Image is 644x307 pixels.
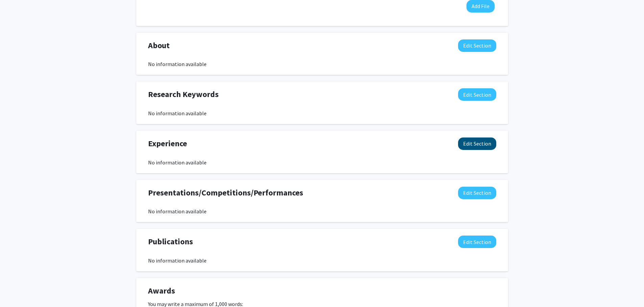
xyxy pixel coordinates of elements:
button: Edit About [458,39,496,52]
button: Edit Presentations/Competitions/Performances [458,187,496,199]
div: No information available [148,256,496,265]
span: About [148,39,170,52]
div: No information available [148,158,496,166]
button: Edit Publications [458,236,496,248]
iframe: Chat [5,277,29,302]
div: No information available [148,60,496,68]
span: Presentations/Competitions/Performances [148,187,303,199]
div: No information available [148,109,496,117]
span: Research Keywords [148,88,219,100]
span: Awards [148,285,175,297]
span: Publications [148,236,193,248]
div: No information available [148,207,496,215]
button: Edit Research Keywords [458,88,496,101]
button: Edit Experience [458,137,496,150]
span: Experience [148,137,187,150]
